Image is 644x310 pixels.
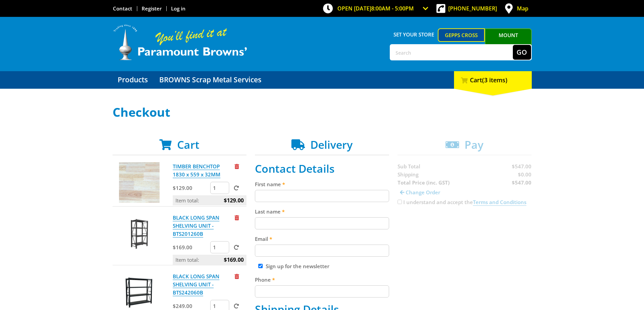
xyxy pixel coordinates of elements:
[142,5,162,12] a: Go to the registration page
[224,255,244,265] span: $169.00
[371,5,414,12] span: 8:00am - 5:00pm
[113,5,132,12] a: Go to the Contact page
[119,162,160,203] img: TIMBER BENCHTOP 1830 x 559 x 32MM
[171,5,186,12] a: Log in
[173,243,209,251] p: $169.00
[173,255,246,265] p: Item total:
[454,71,532,89] div: Cart
[482,76,507,84] span: (3 items)
[173,184,209,192] p: $129.00
[255,180,389,188] label: First name
[485,28,532,54] a: Mount [PERSON_NAME]
[255,190,389,202] input: Please enter your first name.
[224,195,244,205] span: $129.00
[438,28,485,42] a: Gepps Cross
[177,137,199,152] span: Cart
[337,5,414,12] span: OPEN [DATE]
[255,276,389,284] label: Phone
[173,214,219,237] a: BLACK LONG SPAN SHELVING UNIT - BTS201260B
[173,302,209,310] p: $249.00
[173,163,220,178] a: TIMBER BENCHTOP 1830 x 559 x 32MM
[255,217,389,229] input: Please enter your last name.
[113,106,532,119] h1: Checkout
[235,214,239,221] a: Remove from cart
[235,163,239,170] a: Remove from cart
[266,263,329,270] label: Sign up for the newsletter
[255,207,389,216] label: Last name
[119,214,160,254] img: BLACK LONG SPAN SHELVING UNIT - BTS201260B
[113,71,153,89] a: Go to the Products page
[255,162,389,175] h2: Contact Details
[513,45,531,60] button: Go
[310,137,353,152] span: Delivery
[173,195,246,205] p: Item total:
[390,28,438,40] span: Set your store
[390,45,513,60] input: Search
[255,235,389,243] label: Email
[255,285,389,298] input: Please enter your telephone number.
[255,245,389,257] input: Please enter your email address.
[113,24,248,61] img: Paramount Browns'
[173,273,219,296] a: BLACK LONG SPAN SHELVING UNIT - BTS242060B
[154,71,266,89] a: Go to the BROWNS Scrap Metal Services page
[235,273,239,280] a: Remove from cart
